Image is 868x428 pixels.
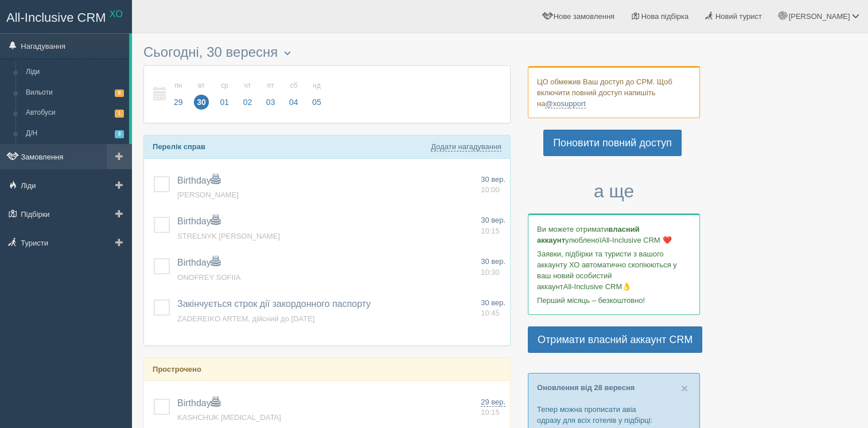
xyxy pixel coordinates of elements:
span: 05 [309,95,324,110]
span: 10:00 [481,185,500,194]
span: 29 [171,95,186,110]
a: вт 30 [190,75,212,114]
a: 30 вер. 10:30 [481,256,505,278]
span: All-Inclusive CRM👌 [563,282,632,291]
span: 30 вер. [481,257,505,266]
b: власний аккаунт [537,225,640,244]
a: Birthday [177,216,220,226]
h3: а ще [528,181,700,201]
a: 30 вер. 10:15 [481,215,505,236]
span: 10:15 [481,408,500,417]
span: 30 вер. [481,175,505,184]
small: вт [194,81,209,91]
a: Вильоти8 [21,83,129,103]
a: STRELNYK [PERSON_NAME] [177,232,280,240]
span: 01 [217,95,232,110]
a: KASHCHUK [MEDICAL_DATA] [177,413,281,422]
span: 10:30 [481,268,500,277]
small: ср [217,81,232,91]
p: Заявки, підбірки та туристи з вашого аккаунту ХО автоматично скопіюються у ваш новий особистий ак... [537,248,691,292]
a: Закінчується строк дії закордонного паспорту [177,299,371,309]
small: нд [309,81,324,91]
span: Нова підбірка [641,12,689,21]
span: 02 [240,95,255,110]
p: Тепер можна прописати авіа одразу для всіх готелів у підбірці: [537,404,691,426]
sup: XO [110,9,123,19]
a: ср 01 [213,75,235,114]
a: Отримати власний аккаунт CRM [528,326,702,353]
small: пн [171,81,186,91]
a: Birthday [177,258,220,267]
a: пн 29 [168,75,189,114]
a: 30 вер. 10:00 [481,174,505,196]
a: Додати нагадування [431,142,501,151]
p: Перший місяць – безкоштовно! [537,295,691,306]
a: ZADEREIKO ARTEM, дійсний до [DATE] [177,314,314,323]
a: @xosupport [545,99,585,108]
a: пт 03 [260,75,282,114]
a: 29 вер. 10:15 [481,397,505,418]
a: Автобуси1 [21,103,129,123]
span: 30 вер. [481,298,505,307]
div: ЦО обмежив Ваш доступ до СРМ. Щоб включити повний доступ напишіть на [528,66,700,118]
span: All-Inclusive CRM ❤️ [601,236,671,244]
span: 10:45 [481,309,500,317]
a: Оновлення від 28 вересня [537,383,635,392]
a: All-Inclusive CRM XO [1,1,131,32]
b: Прострочено [153,365,201,373]
span: 04 [286,95,301,110]
span: [PERSON_NAME] [788,12,850,21]
a: Birthday [177,176,220,185]
h3: Сьогодні, 30 вересня [143,45,511,60]
span: 29 вер. [481,398,505,407]
b: Перелік справ [153,142,205,151]
a: Birthday [177,398,220,408]
p: Ви можете отримати улюбленої [537,224,691,246]
span: 03 [263,95,278,110]
a: [PERSON_NAME] [177,190,239,199]
span: 30 [194,95,209,110]
small: сб [286,81,301,91]
span: 8 [115,90,124,97]
a: ONOFREY SOFIIA [177,273,240,282]
span: 1 [115,110,124,117]
a: нд 05 [306,75,325,114]
span: 30 вер. [481,216,505,224]
span: All-Inclusive CRM [6,10,106,25]
a: чт 02 [237,75,259,114]
small: чт [240,81,255,91]
span: × [681,382,688,395]
a: сб 04 [283,75,305,114]
button: Close [681,382,688,394]
span: Нове замовлення [554,12,614,21]
span: 3 [115,130,124,138]
a: Д/Н3 [21,123,129,144]
small: пт [263,81,278,91]
span: 10:15 [481,227,500,235]
a: Ліди [21,62,129,83]
a: 30 вер. 10:45 [481,298,505,319]
span: Новий турист [715,12,762,21]
a: Поновити повний доступ [543,130,682,156]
